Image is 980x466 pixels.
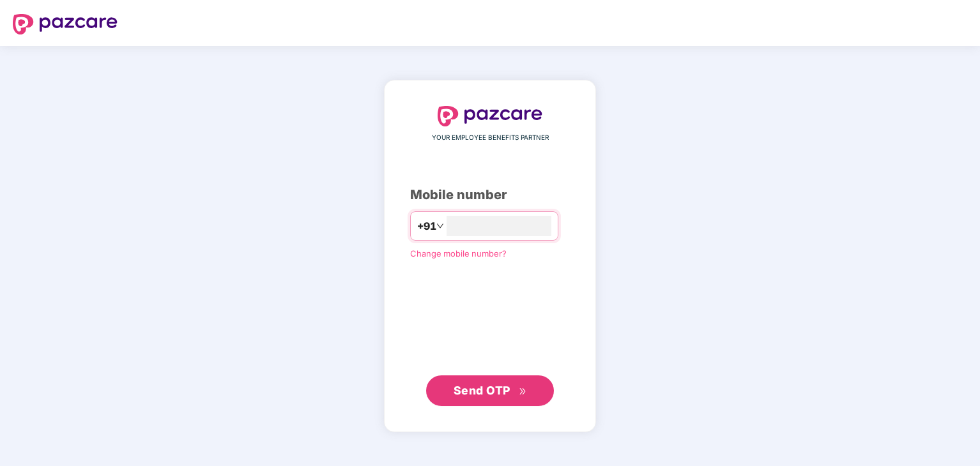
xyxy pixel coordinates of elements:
[410,248,507,259] a: Change mobile number?
[438,106,542,126] img: logo
[436,222,444,230] span: down
[519,387,527,396] span: double-right
[432,133,549,143] span: YOUR EMPLOYEE BENEFITS PARTNER
[417,218,436,234] span: +91
[426,375,554,406] button: Send OTPdouble-right
[410,185,570,205] div: Mobile number
[13,14,118,34] img: logo
[454,384,510,397] span: Send OTP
